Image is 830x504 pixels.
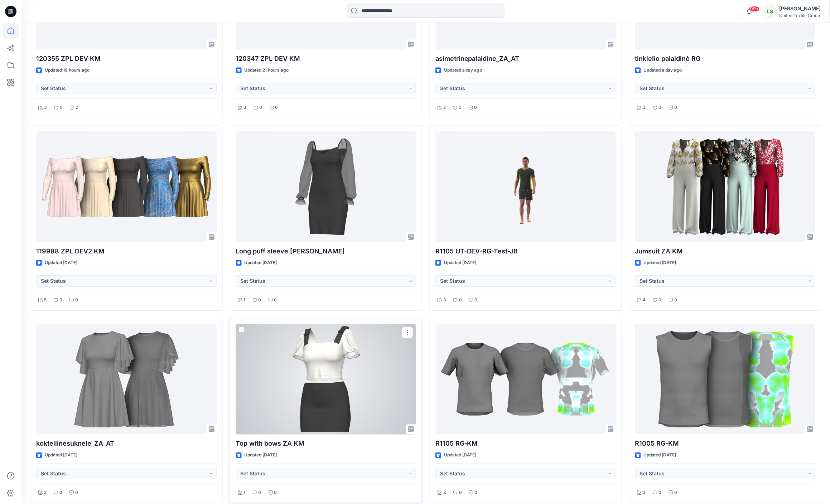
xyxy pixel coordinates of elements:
[259,296,261,304] p: 0
[675,296,677,304] p: 0
[245,451,277,459] p: Updated [DATE]
[435,54,616,64] p: asimetrinepalaidine_ZA_AT
[659,489,662,496] p: 0
[60,104,63,111] p: 0
[764,5,777,18] div: LS
[644,259,676,267] p: Updated [DATE]
[259,489,261,496] p: 0
[459,489,462,496] p: 0
[236,54,416,64] p: 120347 ZPL DEV KM
[749,6,760,12] span: 99+
[474,104,477,111] p: 0
[444,67,482,74] p: Updated a day ago
[443,104,446,111] p: 2
[236,246,416,256] p: Long puff sleeve [PERSON_NAME]
[635,324,816,435] a: R1005 RG-KM
[245,67,289,74] p: Updated 21 hours ago
[59,296,62,304] p: 0
[435,438,616,449] p: R1105 RG-KM
[45,67,90,74] p: Updated 19 hours ago
[236,324,416,435] a: Top with bows ZA KM
[236,438,416,449] p: Top with bows ZA KM
[780,13,821,18] div: United Textile Group
[459,296,462,304] p: 0
[443,489,446,496] p: 3
[435,246,616,256] p: R1105 UT-DEV-RG-Test-JB
[36,438,217,449] p: kokteilinesuknele_ZA_AT
[44,104,47,111] p: 3
[635,131,816,242] a: Jumsuit ZA KM
[244,296,246,304] p: 1
[635,54,816,64] p: tinklelio palaidinė RG
[435,324,616,435] a: R1105 RG-KM
[444,259,477,267] p: Updated [DATE]
[443,296,446,304] p: 3
[36,131,217,242] a: 119988 ZPL DEV2 KM
[643,104,646,111] p: 3
[643,296,646,304] p: 4
[643,489,646,496] p: 3
[675,489,677,496] p: 0
[675,104,677,111] p: 0
[659,104,662,111] p: 0
[274,489,277,496] p: 0
[644,451,676,459] p: Updated [DATE]
[44,489,47,496] p: 2
[780,4,821,13] div: [PERSON_NAME]
[475,489,478,496] p: 0
[45,259,77,267] p: Updated [DATE]
[459,104,462,111] p: 0
[244,104,247,111] p: 3
[75,296,78,304] p: 0
[44,296,47,304] p: 5
[75,489,78,496] p: 0
[444,451,477,459] p: Updated [DATE]
[36,54,217,64] p: 120355 ZPL DEV KM
[659,296,662,304] p: 0
[274,296,277,304] p: 0
[245,259,277,267] p: Updated [DATE]
[244,489,246,496] p: 1
[644,67,682,74] p: Updated a day ago
[260,104,262,111] p: 0
[36,246,217,256] p: 119988 ZPL DEV2 KM
[76,104,78,111] p: 0
[36,324,217,435] a: kokteilinesuknele_ZA_AT
[275,104,278,111] p: 0
[59,489,62,496] p: 0
[635,438,816,449] p: R1005 RG-KM
[635,246,816,256] p: Jumsuit ZA KM
[475,296,478,304] p: 0
[236,131,416,242] a: Long puff sleeve rushing RG
[435,131,616,242] a: R1105 UT-DEV-RG-Test-JB
[45,451,77,459] p: Updated [DATE]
